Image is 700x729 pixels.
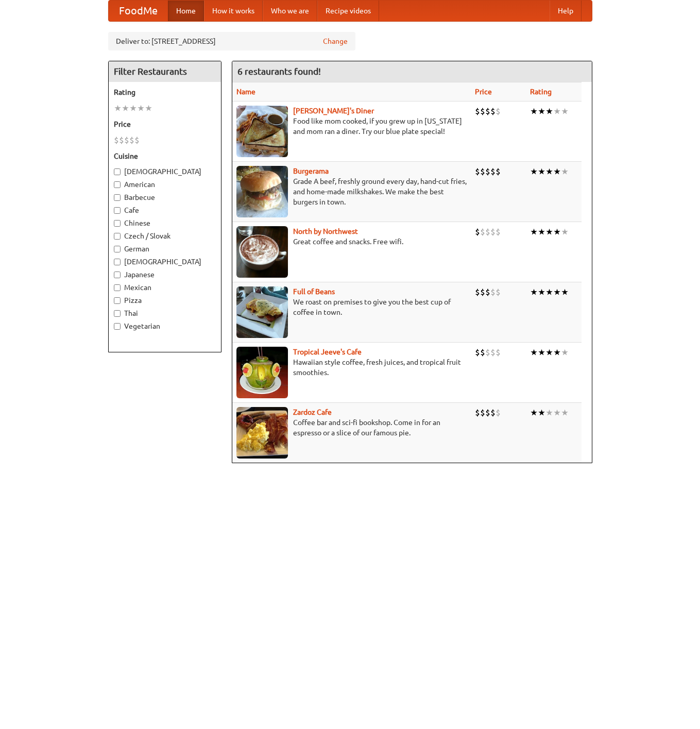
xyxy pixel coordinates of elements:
[114,259,121,265] input: [DEMOGRAPHIC_DATA]
[236,407,288,459] img: zardoz.jpg
[137,103,145,114] li: ★
[236,357,467,378] p: Hawaiian style coffee, fresh juices, and tropical fruit smoothies.
[561,106,569,117] li: ★
[475,88,492,96] a: Price
[114,151,216,161] h5: Cuisine
[545,407,553,418] li: ★
[114,103,122,114] li: ★
[236,226,288,278] img: north.jpg
[293,107,374,115] a: [PERSON_NAME]'s Diner
[114,194,121,201] input: Barbecue
[114,257,216,267] label: [DEMOGRAPHIC_DATA]
[237,66,321,76] ng-pluralize: 6 restaurants found!
[480,286,485,298] li: $
[475,347,480,358] li: $
[263,1,317,21] a: Who we are
[236,417,467,438] p: Coffee bar and sci-fi bookshop. Come in for an espresso or a slice of our famous pie.
[530,226,538,238] li: ★
[323,36,348,46] a: Change
[114,321,216,331] label: Vegetarian
[204,1,263,21] a: How it works
[236,236,467,247] p: Great coffee and snacks. Free wifi.
[530,88,552,96] a: Rating
[114,308,216,318] label: Thai
[114,244,216,254] label: German
[496,347,501,358] li: $
[561,286,569,298] li: ★
[553,286,561,298] li: ★
[293,287,335,296] b: Full of Beans
[236,286,288,338] img: beans.jpg
[545,166,553,177] li: ★
[122,103,129,114] li: ★
[114,231,216,241] label: Czech / Slovak
[129,103,137,114] li: ★
[475,286,480,298] li: $
[236,116,467,137] p: Food like mom cooked, if you grew up in [US_STATE] and mom ran a diner. Try our blue plate special!
[553,106,561,117] li: ★
[114,119,216,129] h5: Price
[114,297,121,304] input: Pizza
[496,166,501,177] li: $
[490,226,496,238] li: $
[475,226,480,238] li: $
[561,347,569,358] li: ★
[561,407,569,418] li: ★
[236,297,467,317] p: We roast on premises to give you the best cup of coffee in town.
[236,166,288,217] img: burgerama.jpg
[485,226,490,238] li: $
[114,295,216,306] label: Pizza
[485,106,490,117] li: $
[114,207,121,214] input: Cafe
[236,106,288,157] img: sallys.jpg
[480,407,485,418] li: $
[538,166,545,177] li: ★
[490,347,496,358] li: $
[475,106,480,117] li: $
[114,323,121,330] input: Vegetarian
[496,106,501,117] li: $
[553,166,561,177] li: ★
[553,226,561,238] li: ★
[485,286,490,298] li: $
[114,218,216,228] label: Chinese
[114,192,216,202] label: Barbecue
[114,246,121,252] input: German
[561,226,569,238] li: ★
[114,233,121,240] input: Czech / Slovak
[119,134,124,146] li: $
[145,103,152,114] li: ★
[496,407,501,418] li: $
[490,407,496,418] li: $
[496,226,501,238] li: $
[480,166,485,177] li: $
[480,106,485,117] li: $
[538,286,545,298] li: ★
[114,87,216,97] h5: Rating
[114,310,121,317] input: Thai
[114,205,216,215] label: Cafe
[134,134,140,146] li: $
[293,227,358,235] a: North by Northwest
[530,407,538,418] li: ★
[114,134,119,146] li: $
[545,106,553,117] li: ★
[114,220,121,227] input: Chinese
[545,286,553,298] li: ★
[530,347,538,358] li: ★
[293,408,332,416] a: Zardoz Cafe
[108,32,355,50] div: Deliver to: [STREET_ADDRESS]
[236,176,467,207] p: Grade A beef, freshly ground every day, hand-cut fries, and home-made milkshakes. We make the bes...
[475,166,480,177] li: $
[553,347,561,358] li: ★
[538,106,545,117] li: ★
[293,167,329,175] a: Burgerama
[317,1,379,21] a: Recipe videos
[236,347,288,398] img: jeeves.jpg
[114,166,216,177] label: [DEMOGRAPHIC_DATA]
[114,269,216,280] label: Japanese
[530,106,538,117] li: ★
